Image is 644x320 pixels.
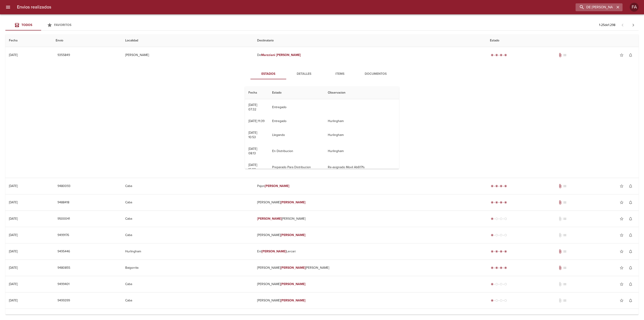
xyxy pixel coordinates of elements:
[562,233,567,237] span: No tiene pedido asociado
[495,250,498,253] span: radio_button_checked
[500,283,502,286] span: radio_button_unchecked
[490,217,508,221] div: Generado
[500,217,502,220] span: radio_button_unchecked
[562,184,567,188] span: No tiene pedido asociado
[122,178,254,194] td: Caba
[628,298,633,303] span: notifications_none
[504,283,507,286] span: radio_button_unchecked
[628,53,633,57] span: notifications_none
[57,232,69,238] span: 9499176
[253,71,284,77] span: Estados
[626,280,635,289] button: Activar notificaciones
[490,53,508,57] div: Entregado
[57,52,70,58] span: 9355849
[57,200,69,205] span: 9488418
[490,233,508,237] div: Generado
[122,276,254,292] td: Caba
[248,147,257,155] div: [DATE] 08:13
[500,54,502,56] span: radio_button_checked
[558,233,562,237] span: No tiene documentos adjuntos
[56,231,71,239] button: 9499176
[626,198,635,207] button: Activar notificaciones
[248,163,257,171] div: [DATE] 16:09
[122,243,254,260] td: Hurlingham
[558,282,562,286] span: No tiene documentos adjuntos
[3,2,13,13] button: menu
[504,217,507,220] span: radio_button_unchecked
[619,217,624,221] span: star_border
[491,283,494,286] span: radio_button_checked
[122,260,254,276] td: Baigorrita
[122,227,254,243] td: Caba
[562,53,567,57] span: No tiene pedido asociado
[254,260,486,276] td: [PERSON_NAME] [PERSON_NAME]
[56,215,72,223] button: 9500041
[56,247,72,256] button: 9495446
[617,23,628,27] span: Pagina anterior
[254,227,486,243] td: [PERSON_NAME]
[245,86,399,295] table: Tabla de seguimiento
[628,20,639,30] span: Pagina siguiente
[491,266,494,269] span: radio_button_checked
[9,266,18,270] div: [DATE]
[617,198,626,207] button: Agregar a favoritos
[628,200,633,205] span: notifications_none
[262,249,286,253] em: [PERSON_NAME]
[576,3,615,11] input: buscar
[245,86,269,99] th: Fecha
[500,299,502,302] span: radio_button_unchecked
[626,214,635,223] button: Activar notificaciones
[490,249,508,254] div: Entregado
[491,234,494,236] span: radio_button_checked
[495,299,498,302] span: radio_button_unchecked
[324,159,399,175] td: Re-asignado Movil Ab617fs
[617,280,626,289] button: Agregar a favoritos
[122,211,254,227] td: Caba
[281,299,305,302] em: [PERSON_NAME]
[495,283,498,286] span: radio_button_unchecked
[57,216,70,222] span: 9500041
[617,214,626,223] button: Agregar a favoritos
[500,185,502,187] span: radio_button_checked
[250,69,394,79] div: Tabs detalle de guia
[269,143,324,159] td: En Distribucion
[324,143,399,159] td: Hurlingham
[324,115,399,127] td: Hurlingham
[289,71,319,77] span: Detalles
[276,53,301,57] em: [PERSON_NAME]
[491,217,494,220] span: radio_button_checked
[9,217,18,221] div: [DATE]
[56,198,71,207] button: 9488418
[21,23,32,27] span: Todos
[122,292,254,309] td: Caba
[56,51,72,59] button: 9355849
[504,201,507,204] span: radio_button_checked
[500,266,502,269] span: radio_button_checked
[254,194,486,210] td: [PERSON_NAME]
[281,200,305,204] em: [PERSON_NAME]
[265,184,290,188] em: [PERSON_NAME]
[281,233,305,237] em: [PERSON_NAME]
[495,234,498,236] span: radio_button_unchecked
[254,276,486,292] td: [PERSON_NAME]
[628,217,633,221] span: notifications_none
[495,217,498,220] span: radio_button_unchecked
[248,119,265,123] div: [DATE] 11:39
[630,3,639,12] div: FA
[562,200,567,205] span: No tiene pedido asociado
[558,249,562,254] span: Tiene documentos adjuntos
[628,184,633,188] span: notifications_none
[54,23,71,27] span: Favoritos
[9,200,18,204] div: [DATE]
[558,298,562,303] span: No tiene documentos adjuntos
[57,314,70,320] span: 9495456
[619,249,624,254] span: star_border
[57,298,70,303] span: 9499399
[491,201,494,204] span: radio_button_checked
[490,200,508,205] div: Entregado
[500,201,502,204] span: radio_button_checked
[628,233,633,237] span: notifications_none
[5,34,52,47] th: Fecha
[619,282,624,286] span: star_border
[57,183,70,189] span: 9480093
